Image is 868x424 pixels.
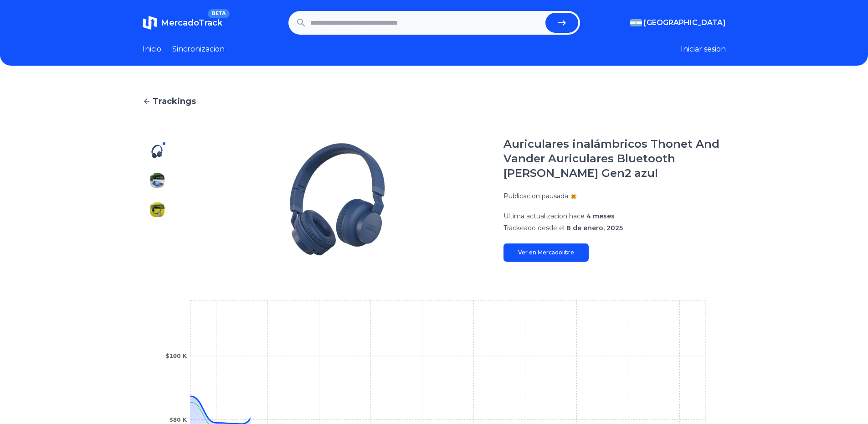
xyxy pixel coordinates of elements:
[503,191,568,201] p: Publicacion pausada
[169,417,187,423] tspan: $80 K
[644,17,726,28] span: [GEOGRAPHIC_DATA]
[208,9,229,18] span: BETA
[150,144,164,159] img: Auriculares inalámbricos Thonet And Vander Auriculares Bluetooth Dauer Gen2 azul
[165,353,187,359] tspan: $100 K
[143,16,222,30] a: MercadoTrackBETA
[681,44,726,55] button: Iniciar sesion
[153,95,196,108] span: Trackings
[503,243,589,262] a: Ver en Mercadolibre
[190,137,485,262] img: Auriculares inalámbricos Thonet And Vander Auriculares Bluetooth Dauer Gen2 azul
[503,137,726,181] h1: Auriculares inalámbricos Thonet And Vander Auriculares Bluetooth [PERSON_NAME] Gen2 azul
[503,224,565,232] span: Trackeado desde el
[143,44,161,55] a: Inicio
[150,202,164,217] img: Auriculares inalámbricos Thonet And Vander Auriculares Bluetooth Dauer Gen2 azul
[586,212,615,220] span: 4 meses
[172,44,225,55] a: Sincronizacion
[150,173,164,188] img: Auriculares inalámbricos Thonet And Vander Auriculares Bluetooth Dauer Gen2 azul
[630,19,642,26] img: Argentina
[503,212,585,220] span: Ultima actualizacion hace
[161,18,222,28] span: MercadoTrack
[143,16,157,30] img: MercadoTrack
[143,95,726,108] a: Trackings
[630,17,726,28] button: [GEOGRAPHIC_DATA]
[566,224,623,232] span: 8 de enero, 2025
